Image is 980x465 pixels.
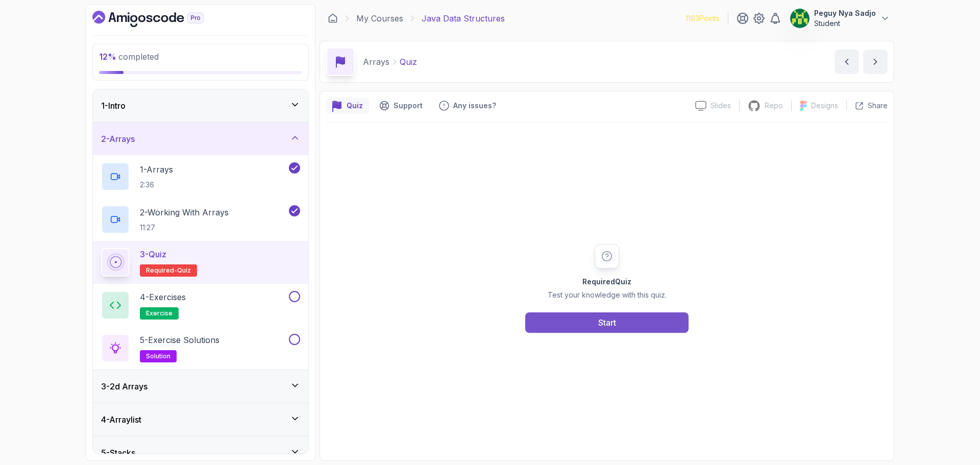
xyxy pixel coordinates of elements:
[356,12,403,25] a: My Courses
[101,100,126,112] h3: 1 - Intro
[101,162,300,191] button: 1-Arrays2:36
[548,277,667,287] h2: Quiz
[373,97,429,114] button: Support button
[811,101,838,111] p: Designs
[790,9,810,28] img: user profile image
[140,248,166,260] p: 3 - Quiz
[101,133,135,145] h3: 2 - Arrays
[93,403,308,436] button: 4-Arraylist
[146,309,173,317] span: exercise
[814,18,876,29] p: Student
[140,163,173,176] p: 1 - Arrays
[835,50,859,74] button: previous content
[101,380,148,393] h3: 3 - 2d Arrays
[863,50,888,74] button: next content
[101,447,135,459] h3: 5 - Stacks
[101,291,300,320] button: 4-Exercisesexercise
[326,97,369,114] button: quiz button
[140,334,219,346] p: 5 - Exercise Solutions
[101,248,300,277] button: 3-QuizRequired-quiz
[347,101,363,111] p: Quiz
[422,12,505,25] p: Java Data Structures
[101,205,300,234] button: 2-Working With Arrays11:27
[101,413,141,426] h3: 4 - Arraylist
[685,13,720,23] p: 1163 Points
[140,180,173,190] p: 2:36
[548,290,667,300] p: Test your knowledge with this quiz.
[433,97,502,114] button: Feedback button
[868,101,888,111] p: Share
[140,206,229,218] p: 2 - Working With Arrays
[394,101,423,111] p: Support
[765,101,783,111] p: Repo
[400,56,417,68] p: Quiz
[140,291,186,303] p: 4 - Exercises
[790,8,890,29] button: user profile imagePeguy Nya SadjoStudent
[814,8,876,18] p: Peguy Nya Sadjo
[146,352,170,360] span: solution
[598,316,616,329] div: Start
[101,334,300,362] button: 5-Exercise Solutionssolution
[846,101,888,111] button: Share
[93,89,308,122] button: 1-Intro
[525,312,689,333] button: Start
[93,123,308,155] button: 2-Arrays
[93,370,308,403] button: 3-2d Arrays
[140,223,229,233] p: 11:27
[328,13,338,23] a: Dashboard
[453,101,496,111] p: Any issues?
[99,52,116,62] span: 12 %
[92,11,227,27] a: Dashboard
[177,266,191,275] span: quiz
[710,101,731,111] p: Slides
[582,277,615,286] span: Required
[99,52,159,62] span: completed
[146,266,177,275] span: Required-
[363,56,389,68] p: Arrays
